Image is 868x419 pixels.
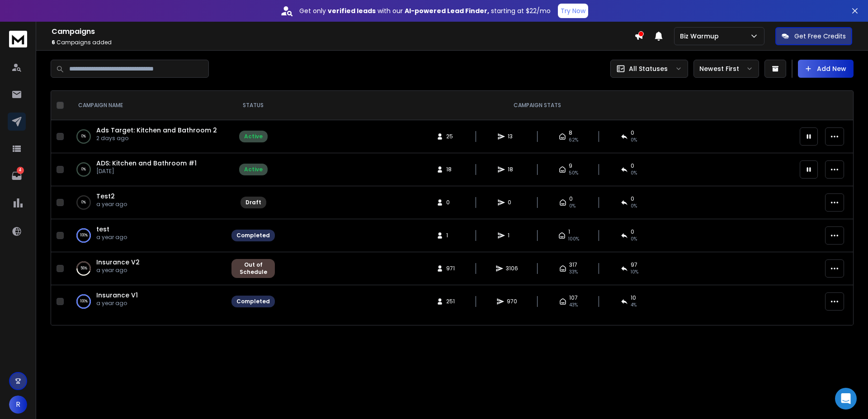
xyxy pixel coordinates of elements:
[80,297,88,306] p: 100 %
[244,133,263,140] div: Active
[631,268,638,276] span: 10 %
[236,261,270,276] div: Out of Schedule
[631,202,637,210] span: 0%
[81,165,86,174] p: 0 %
[631,235,637,243] span: 0 %
[96,168,197,175] p: [DATE]
[568,228,570,235] span: 1
[631,228,634,235] span: 0
[631,195,634,202] span: 0
[569,137,578,144] span: 62 %
[96,267,140,274] p: a year ago
[508,199,517,206] span: 0
[508,133,517,140] span: 13
[280,91,794,120] th: CAMPAIGN STATS
[96,126,217,135] a: Ads Target: Kitchen and Bathroom 2
[17,167,24,174] p: 4
[446,133,455,140] span: 25
[508,232,517,239] span: 1
[96,201,127,208] p: a year ago
[236,298,270,305] div: Completed
[96,135,217,142] p: 2 days ago
[631,294,636,301] span: 10
[81,198,86,207] p: 0 %
[226,91,280,120] th: STATUS
[680,32,722,41] p: Biz Warmup
[569,294,578,301] span: 107
[67,285,226,318] td: 100%Insurance V1a year ago
[508,166,517,173] span: 18
[96,258,140,267] a: Insurance V2
[507,298,517,305] span: 970
[561,6,585,15] p: Try Now
[81,132,86,141] p: 0 %
[244,166,263,173] div: Active
[569,301,578,309] span: 43 %
[446,298,455,305] span: 251
[80,231,88,240] p: 100 %
[96,192,115,201] a: Test2
[631,169,637,177] span: 0 %
[631,261,637,268] span: 97
[299,6,551,15] p: Get only with our starting at $22/mo
[8,167,26,185] a: 4
[569,162,572,169] span: 9
[631,129,634,137] span: 0
[9,395,27,414] button: R
[52,39,634,46] p: Campaigns added
[798,60,854,78] button: Add New
[52,38,55,46] span: 6
[558,4,588,18] button: Try Now
[569,195,573,202] span: 0
[67,219,226,252] td: 100%testa year ago
[568,235,579,243] span: 100 %
[405,6,489,15] strong: AI-powered Lead Finder,
[835,388,857,410] div: Open Intercom Messenger
[67,120,226,153] td: 0%Ads Target: Kitchen and Bathroom 22 days ago
[446,199,455,206] span: 0
[631,162,634,169] span: 0
[67,186,226,219] td: 0%Test2a year ago
[631,301,637,309] span: 4 %
[96,234,127,241] p: a year ago
[506,265,518,272] span: 3106
[569,261,577,268] span: 317
[569,129,572,137] span: 8
[67,252,226,285] td: 56%Insurance V2a year ago
[80,264,87,273] p: 56 %
[9,31,27,47] img: logo
[693,60,759,78] button: Newest First
[446,232,455,239] span: 1
[446,265,455,272] span: 971
[96,300,138,307] p: a year ago
[569,202,576,210] span: 0%
[631,137,637,144] span: 0 %
[629,64,668,73] p: All Statuses
[96,291,138,300] a: Insurance V1
[52,26,634,37] h1: Campaigns
[328,6,376,15] strong: verified leads
[236,232,270,239] div: Completed
[446,166,455,173] span: 18
[96,225,109,234] a: test
[775,27,852,45] button: Get Free Credits
[67,153,226,186] td: 0%ADS: Kitchen and Bathroom #1[DATE]
[569,169,578,177] span: 50 %
[569,268,578,276] span: 33 %
[67,91,226,120] th: CAMPAIGN NAME
[245,199,261,206] div: Draft
[794,32,846,41] p: Get Free Credits
[96,159,197,168] a: ADS: Kitchen and Bathroom #1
